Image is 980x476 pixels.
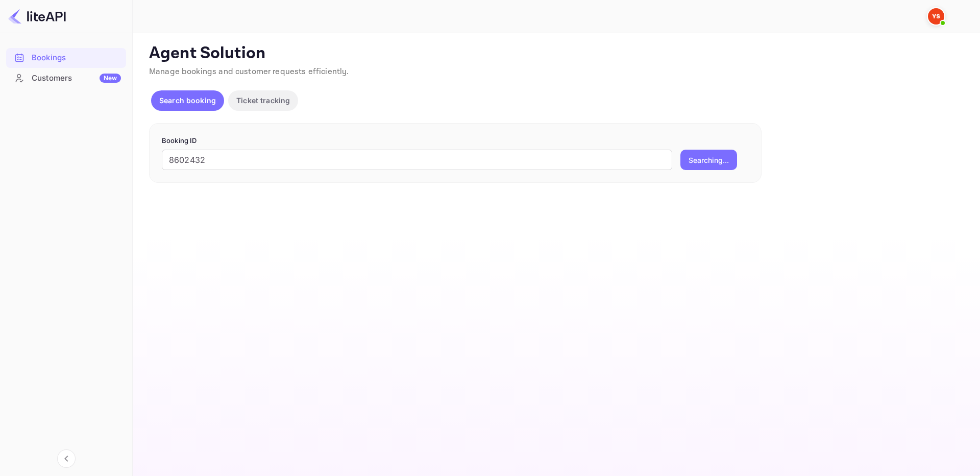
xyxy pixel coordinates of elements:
img: LiteAPI logo [8,8,66,25]
div: Customers [32,73,121,84]
p: Search booking [159,95,216,106]
p: Agent Solution [149,43,962,64]
input: Enter Booking ID (e.g., 63782194) [162,150,672,170]
p: Ticket tracking [236,95,290,106]
button: Collapse navigation [57,449,76,468]
a: Bookings [6,48,126,67]
div: New [100,74,121,83]
div: CustomersNew [6,68,126,88]
div: Bookings [32,52,121,64]
span: Manage bookings and customer requests efficiently. [149,66,349,77]
p: Booking ID [162,136,749,146]
img: Yandex Support [928,8,944,25]
a: CustomersNew [6,68,126,87]
div: Bookings [6,48,126,68]
button: Searching... [680,150,737,170]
